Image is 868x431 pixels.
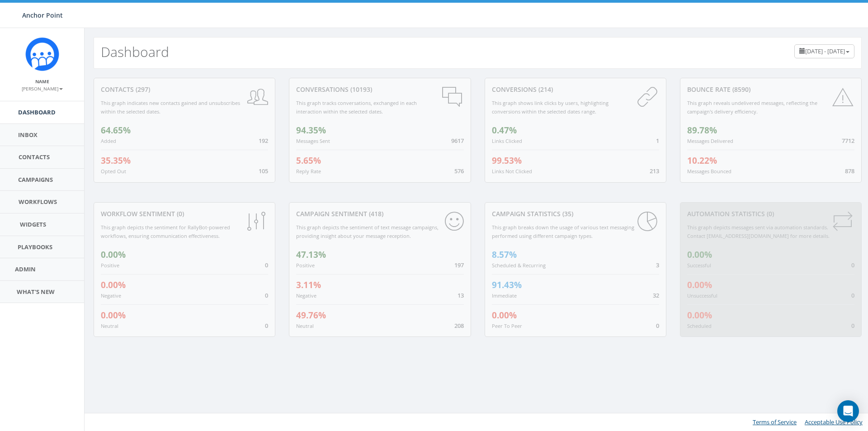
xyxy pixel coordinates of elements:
small: This graph tracks conversations, exchanged in each interaction within the selected dates. [296,99,417,115]
small: This graph shows link clicks by users, highlighting conversions within the selected dates range. [492,99,609,115]
div: Open Intercom Messenger [837,400,859,422]
span: 0.47% [492,124,517,136]
span: Contacts [19,153,50,161]
span: 99.53% [492,155,522,166]
span: 197 [454,261,464,269]
a: Acceptable Use Policy [805,418,863,426]
span: 47.13% [296,249,326,260]
span: 91.43% [492,279,522,291]
span: 0.00% [101,249,126,260]
small: Positive [296,262,315,269]
span: 5.65% [296,155,321,166]
small: Scheduled & Recurring [492,262,546,269]
small: Immediate [492,292,517,299]
span: 0 [851,261,854,269]
span: 576 [454,167,464,175]
span: 13 [458,291,464,299]
small: Messages Sent [296,137,330,144]
small: Messages Delivered [687,137,733,144]
small: Added [101,137,116,144]
span: (418) [367,209,383,218]
small: Name [35,78,49,85]
span: 94.35% [296,124,326,136]
small: Positive [101,262,119,269]
span: 35.35% [101,155,131,166]
span: (0) [765,209,774,218]
a: Terms of Service [753,418,797,426]
span: 7712 [842,137,854,145]
span: 0 [851,291,854,299]
span: 9617 [451,137,464,145]
span: 0.00% [687,309,712,321]
small: Scheduled [687,322,712,329]
small: This graph depicts the sentiment for RallyBot-powered workflows, ensuring communication effective... [101,224,230,239]
small: Links Clicked [492,137,522,144]
div: Campaign Sentiment [296,209,463,218]
small: This graph depicts the sentiment of text message campaigns, providing insight about your message ... [296,224,439,239]
h2: Dashboard [101,44,169,59]
span: Inbox [18,131,38,139]
small: Neutral [296,322,314,329]
div: Workflow Sentiment [101,209,268,218]
small: This graph breaks down the usage of various text messaging performed using different campaign types. [492,224,634,239]
span: 0 [265,261,268,269]
span: 32 [653,291,659,299]
span: Playbooks [18,243,52,251]
span: 0.00% [101,309,126,321]
span: 0 [265,322,268,330]
span: 0.00% [492,309,517,321]
span: [DATE] - [DATE] [805,47,845,55]
span: 89.78% [687,124,717,136]
span: (214) [537,85,553,94]
span: 213 [650,167,659,175]
span: 0.00% [687,249,712,260]
small: This graph depicts messages sent via automation standards. Contact [EMAIL_ADDRESS][DOMAIN_NAME] f... [687,224,830,239]
img: Rally_platform_Icon_1.png [25,37,59,71]
span: Widgets [20,220,46,228]
span: 10.22% [687,155,717,166]
span: 0.00% [687,279,712,291]
small: [PERSON_NAME] [22,85,63,92]
div: Automation Statistics [687,209,854,218]
span: (10193) [349,85,372,94]
span: 0 [265,291,268,299]
span: Dashboard [18,108,56,116]
small: Successful [687,262,711,269]
small: Messages Bounced [687,168,731,175]
span: 49.76% [296,309,326,321]
span: What's New [17,288,55,296]
span: 64.65% [101,124,131,136]
span: 0.00% [101,279,126,291]
div: contacts [101,85,268,94]
span: Admin [15,265,36,273]
span: Anchor Point [22,11,63,19]
span: (35) [561,209,573,218]
span: 3 [656,261,659,269]
span: Campaigns [18,175,53,184]
div: Campaign Statistics [492,209,659,218]
div: Bounce Rate [687,85,854,94]
span: Workflows [19,198,57,206]
span: (297) [134,85,150,94]
small: This graph indicates new contacts gained and unsubscribes within the selected dates. [101,99,240,115]
small: Negative [296,292,316,299]
span: 105 [259,167,268,175]
div: conversations [296,85,463,94]
span: (8590) [731,85,750,94]
small: Negative [101,292,121,299]
span: 3.11% [296,279,321,291]
small: Opted Out [101,168,126,175]
a: [PERSON_NAME] [22,84,63,92]
small: Links Not Clicked [492,168,532,175]
div: conversions [492,85,659,94]
small: Reply Rate [296,168,321,175]
span: 192 [259,137,268,145]
span: 878 [845,167,854,175]
small: This graph reveals undelivered messages, reflecting the campaign's delivery efficiency. [687,99,817,115]
span: 0 [851,322,854,330]
small: Neutral [101,322,118,329]
span: 208 [454,322,464,330]
span: 1 [656,137,659,145]
small: Peer To Peer [492,322,522,329]
span: 0 [656,322,659,330]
